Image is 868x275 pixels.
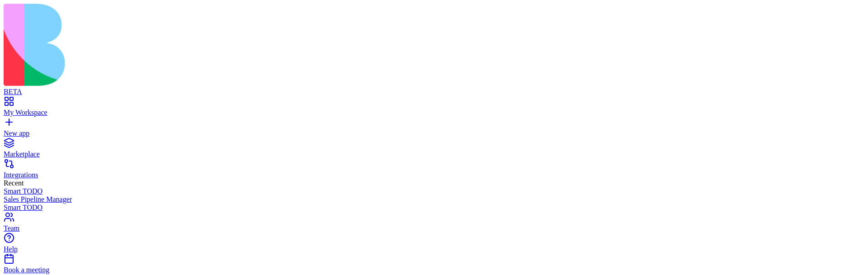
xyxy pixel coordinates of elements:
a: Book a meeting [4,258,864,274]
div: New app [4,129,864,137]
div: Book a meeting [4,266,864,274]
div: Integrations [4,171,864,179]
div: Marketplace [4,150,864,158]
a: Marketplace [4,142,864,158]
a: Sales Pipeline Manager [4,195,864,204]
div: My Workspace [4,109,864,117]
a: Team [4,216,864,232]
a: Integrations [4,163,864,179]
div: BETA [4,88,864,96]
span: Recent [4,179,24,187]
a: Smart TODO [4,204,864,212]
a: My Workspace [4,100,864,117]
a: BETA [4,80,864,96]
img: logo [4,4,367,86]
a: Help [4,237,864,253]
a: Smart TODO [4,187,864,195]
div: Team [4,224,864,232]
a: New app [4,121,864,137]
div: Help [4,245,864,253]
